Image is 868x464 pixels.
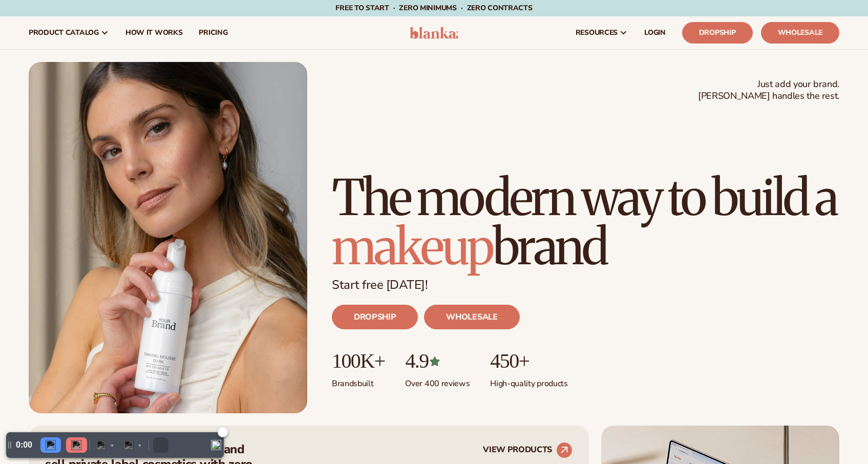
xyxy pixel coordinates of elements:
span: resources [576,29,618,37]
a: pricing [190,16,236,49]
h1: The modern way to build a brand [332,173,839,271]
a: resources [567,16,636,49]
p: 450+ [490,350,567,372]
a: VIEW PRODUCTS [483,442,573,458]
p: Brands built [332,372,385,389]
span: makeup [332,216,493,278]
span: Free to start · ZERO minimums · ZERO contracts [335,3,532,13]
a: How It Works [117,16,191,49]
a: DROPSHIP [332,305,418,329]
a: Wholesale [761,22,839,44]
p: Over 400 reviews [405,372,470,389]
a: product catalog [20,16,117,49]
span: How It Works [125,29,183,37]
span: pricing [199,29,227,37]
a: LOGIN [636,16,674,49]
p: 4.9 [405,350,470,372]
img: logo [410,27,458,39]
span: LOGIN [644,29,666,37]
p: Start free [DATE]! [332,278,839,292]
span: Just add your brand. [PERSON_NAME] handles the rest. [698,78,839,102]
p: 100K+ [332,350,385,372]
a: WHOLESALE [424,305,519,329]
p: High-quality products [490,372,567,389]
img: Blanka hero private label beauty Female holding tanning mousse [29,62,307,413]
a: Dropship [682,22,753,44]
span: product catalog [29,29,99,37]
